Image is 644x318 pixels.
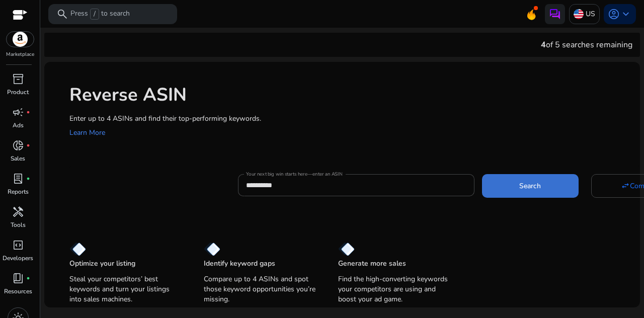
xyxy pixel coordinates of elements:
[69,259,135,269] p: Optimize your listing
[26,110,30,114] span: fiber_manual_record
[70,9,130,20] p: Press to search
[204,274,318,304] p: Compare up to 4 ASINs and spot those keyword opportunities you’re missing.
[541,39,632,51] div: of 5 searches remaining
[3,254,33,263] p: Developers
[338,242,355,256] img: diamond.svg
[12,206,24,218] span: handyman
[204,259,275,269] p: Identify keyword gaps
[620,8,632,20] span: keyboard_arrow_down
[586,5,595,23] p: US
[12,106,24,118] span: campaign
[7,32,34,47] img: amazon.svg
[6,51,34,58] p: Marketplace
[12,73,24,85] span: inventory_2
[12,173,24,185] span: lab_profile
[8,187,29,196] p: Reports
[11,154,25,163] p: Sales
[608,8,620,20] span: account_circle
[12,272,24,284] span: book_4
[246,171,342,178] mat-label: Your next big win starts here—enter an ASIN
[69,113,630,124] p: Enter up to 4 ASINs and find their top-performing keywords.
[56,8,68,20] span: search
[4,287,32,296] p: Resources
[90,9,99,20] span: /
[69,242,86,256] img: diamond.svg
[26,276,30,280] span: fiber_manual_record
[7,88,29,97] p: Product
[69,84,630,106] h1: Reverse ASIN
[338,274,452,304] p: Find the high-converting keywords your competitors are using and boost your ad game.
[13,121,24,130] p: Ads
[11,220,26,229] p: Tools
[519,181,541,191] span: Search
[338,259,406,269] p: Generate more sales
[621,181,630,190] mat-icon: swap_horiz
[541,39,546,50] span: 4
[69,128,105,137] a: Learn More
[69,274,184,304] p: Steal your competitors’ best keywords and turn your listings into sales machines.
[574,9,584,19] img: us.svg
[26,143,30,147] span: fiber_manual_record
[482,174,579,197] button: Search
[12,239,24,251] span: code_blocks
[12,139,24,151] span: donut_small
[204,242,220,256] img: diamond.svg
[26,177,30,181] span: fiber_manual_record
